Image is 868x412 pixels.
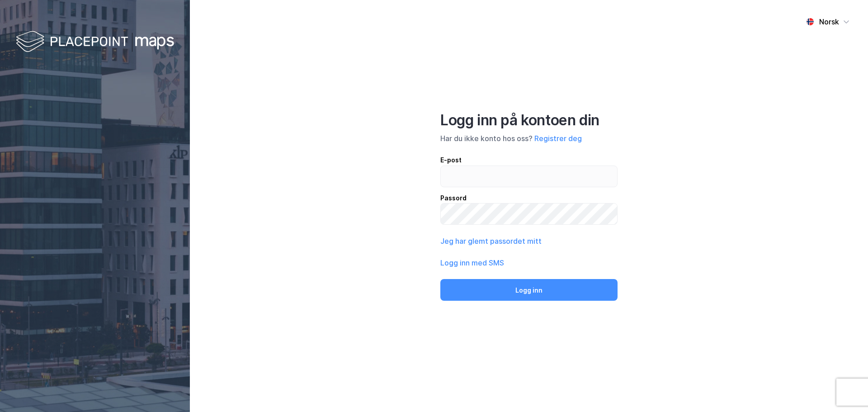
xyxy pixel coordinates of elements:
img: logo-white.f07954bde2210d2a523dddb988cd2aa7.svg [16,29,174,56]
button: Registrer deg [534,133,582,144]
div: Norsk [819,16,839,27]
button: Logg inn med SMS [440,257,504,268]
div: E-post [440,155,618,166]
div: Logg inn på kontoen din [440,111,618,129]
div: Passord [440,193,618,204]
div: Har du ikke konto hos oss? [440,133,618,144]
button: Jeg har glemt passordet mitt [440,236,542,246]
button: Logg inn [440,279,618,301]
